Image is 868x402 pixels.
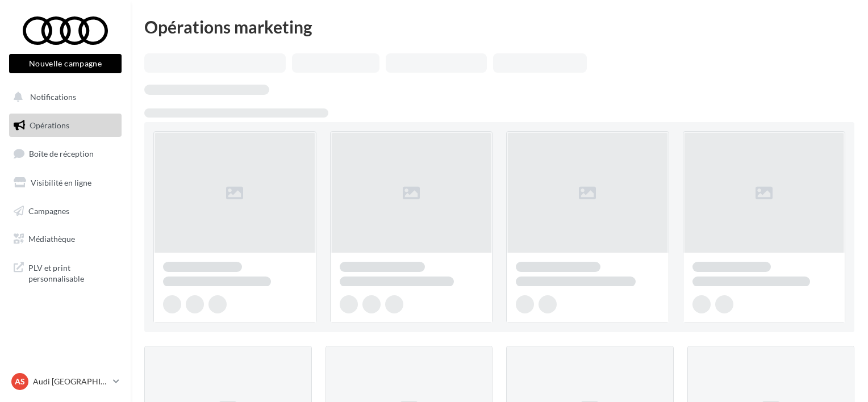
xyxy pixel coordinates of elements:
button: Nouvelle campagne [9,54,122,73]
a: Opérations [7,114,124,137]
span: Campagnes [28,206,69,215]
span: AS [15,376,25,387]
a: Médiathèque [7,227,124,251]
span: Visibilité en ligne [31,178,91,187]
span: PLV et print personnalisable [28,260,117,284]
span: Opérations [30,120,69,130]
a: AS Audi [GEOGRAPHIC_DATA] [9,371,122,392]
a: Campagnes [7,199,124,223]
div: Opérations marketing [144,18,854,35]
p: Audi [GEOGRAPHIC_DATA] [33,376,108,387]
a: Visibilité en ligne [7,171,124,195]
button: Notifications [7,85,119,109]
span: Notifications [30,92,76,102]
span: Médiathèque [28,234,75,244]
a: Boîte de réception [7,141,124,166]
span: Boîte de réception [29,149,94,158]
a: PLV et print personnalisable [7,256,124,289]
